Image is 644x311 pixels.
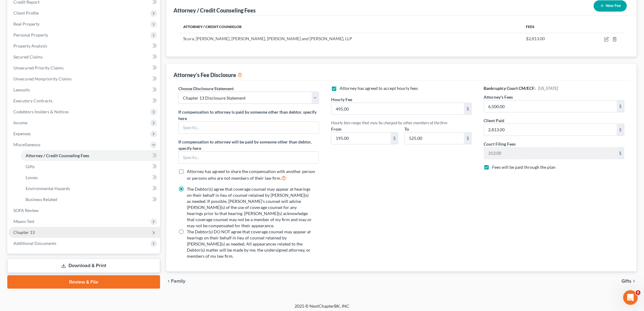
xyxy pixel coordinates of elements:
[484,124,617,136] input: 0.00
[9,205,160,216] a: SOFA Review
[526,36,545,41] span: $2,813.00
[173,7,256,14] div: Attorney / Credit Counseling Fees
[13,120,27,125] span: Income
[7,259,160,273] a: Download & Print
[9,51,160,62] a: Secured Claims
[13,76,72,81] span: Unsecured Nonpriority Claims
[484,101,617,112] input: 0.00
[9,41,160,51] a: Property Analysis
[173,71,242,79] div: Attorney's Fee Disclosure
[7,275,160,289] a: Review & File
[178,85,234,92] label: Choose Disclosure Statement
[484,141,516,147] label: Court Filing Fees
[623,290,638,305] iframe: Intercom live chat
[21,172,160,183] a: Losses
[26,175,38,180] span: Losses
[9,62,160,73] a: Unsecured Priority Claims
[13,219,34,224] span: Means Test
[617,147,624,159] div: $
[178,109,319,122] label: If compensation to attorney is paid by someone other than debtor, specify here
[26,186,70,191] span: Environmental Hazards
[594,0,627,12] button: New Fee
[331,133,391,144] input: 0.00
[26,197,57,202] span: Business Related
[617,101,624,112] div: $
[331,96,352,103] label: Hourly Fee
[9,73,160,84] a: Unsecured Nonpriority Claims
[13,208,39,213] span: SOFA Review
[13,131,31,136] span: Expenses
[622,279,637,284] button: Gifts chevron_right
[526,24,534,29] span: Fees
[13,230,35,235] span: Chapter 13
[331,103,464,115] input: 0.00
[405,133,464,144] input: 0.00
[179,122,319,133] input: Specify...
[538,86,558,91] span: [US_STATE]
[171,279,185,284] span: Family
[13,21,40,27] span: Real Property
[13,54,43,59] span: Secured Claims
[13,65,64,70] span: Unsecured Priority Claims
[21,194,160,205] a: Business Related
[622,279,632,284] span: Gifts
[187,169,315,181] span: Attorney has agreed to share the compensation with another person or persons who are not members ...
[13,32,48,37] span: Personal Property
[179,152,319,163] input: Specify...
[26,164,35,169] span: Gifts
[331,120,472,126] div: Hourly fees range that may be charged by other members of the firm
[391,133,398,144] div: $
[9,95,160,106] a: Executory Contracts
[13,109,69,114] span: Codebtors Insiders & Notices
[484,85,625,91] h6: Bankruptcy Court CM/ECF:
[13,98,52,103] span: Executory Contracts
[636,290,641,295] span: 6
[340,86,418,91] span: Attorney has agreed to accept hourly fees
[21,161,160,172] a: Gifts
[464,103,471,115] div: $
[404,126,409,132] label: To
[187,186,312,229] label: The Debtor(s) agree that coverage counsel may appear at hearings on their behalf in lieu of couns...
[9,84,160,95] a: Lawsuits
[13,43,47,48] span: Property Analysis
[187,229,312,259] label: The Debtor(s) DO NOT agree that coverage counsel may appear at hearings on their behalf in lieu o...
[21,150,160,161] a: Attorney / Credit Counseling Fees
[492,164,556,170] span: Fees will be paid through the plan
[13,142,40,147] span: Miscellaneous
[632,279,637,284] i: chevron_right
[13,241,56,246] span: Additional Documents
[26,153,89,158] span: Attorney / Credit Counseling Fees
[484,94,513,100] label: Attorney's Fees
[617,124,624,136] div: $
[13,87,30,92] span: Lawsuits
[178,139,319,151] label: If compensation to attorney will be paid by someone other than debtor, specify here
[331,126,341,132] label: From
[484,117,505,124] label: Client Paid
[21,183,160,194] a: Environmental Hazards
[183,24,242,29] span: Attorney / Credit Counselor
[166,279,171,284] i: chevron_left
[13,10,39,16] span: Client Profile
[166,279,185,284] button: chevron_left Family
[464,133,471,144] div: $
[183,36,352,41] span: Scura, [PERSON_NAME], [PERSON_NAME], [PERSON_NAME] and [PERSON_NAME], LLP
[484,147,617,159] input: 0.00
